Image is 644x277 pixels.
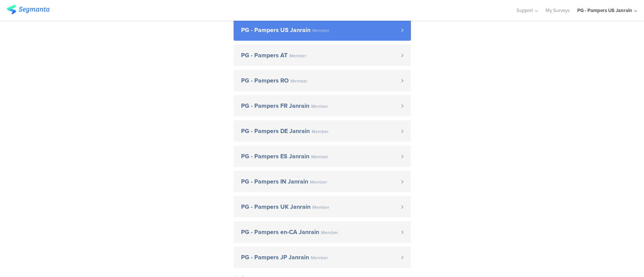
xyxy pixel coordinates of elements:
span: PG - Pampers JP Janrain [241,254,309,260]
span: Member [312,205,329,210]
a: PG - Pampers DE Janrain Member [234,120,411,142]
span: Member [321,230,338,235]
a: PG - Pampers US Janrain Member [234,19,411,41]
span: Member [290,79,307,83]
span: PG - Pampers DE Janrain [241,128,310,134]
div: PG - Pampers US Janrain [577,7,632,14]
a: PG - Pampers FR Janrain Member [234,95,411,116]
a: PG - Pampers AT Member [234,44,411,66]
span: Member [312,28,329,33]
span: PG - Pampers IN Janrain [241,179,308,185]
img: segmanta logo [7,5,49,14]
span: PG - Pampers UK Janrain [241,204,310,210]
a: PG - Pampers UK Janrain Member [234,196,411,217]
span: PG - Pampers FR Janrain [241,103,309,109]
span: PG - Pampers RO [241,78,289,84]
span: Member [311,155,328,159]
a: PG - Pampers ES Janrain Member [234,145,411,167]
span: PG - Pampers ES Janrain [241,153,309,159]
a: PG - Pampers en-CA Janrain Member [234,221,411,243]
span: PG - Pampers en-CA Janrain [241,229,319,235]
span: Member [312,129,329,134]
span: Member [311,256,328,260]
span: Support [516,7,533,14]
span: Member [310,180,327,184]
a: PG - Pampers RO Member [234,70,411,91]
a: PG - Pampers IN Janrain Member [234,171,411,192]
span: PG - Pampers US Janrain [241,27,310,33]
span: PG - Pampers AT [241,52,287,58]
a: PG - Pampers JP Janrain Member [234,246,411,268]
span: Member [289,54,306,58]
span: Member [311,104,328,109]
